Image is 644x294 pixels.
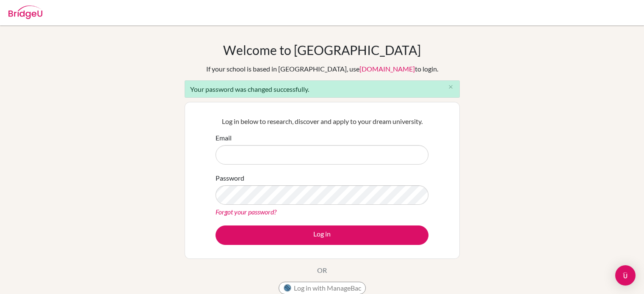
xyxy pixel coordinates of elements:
[442,81,459,93] button: Close
[615,265,636,286] div: Open Intercom Messenger
[216,133,232,143] label: Email
[448,84,454,90] i: close
[317,265,327,275] p: OR
[185,80,460,98] div: Your password was changed successfully.
[216,225,428,245] button: Log in
[206,64,438,74] div: If your school is based in [GEOGRAPHIC_DATA], use to login.
[216,173,244,183] label: Password
[8,5,42,19] img: Bridge-U
[359,65,415,73] a: [DOMAIN_NAME]
[223,42,421,58] h1: Welcome to [GEOGRAPHIC_DATA]
[216,208,276,216] a: Forgot your password?
[216,116,428,126] p: Log in below to research, discover and apply to your dream university.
